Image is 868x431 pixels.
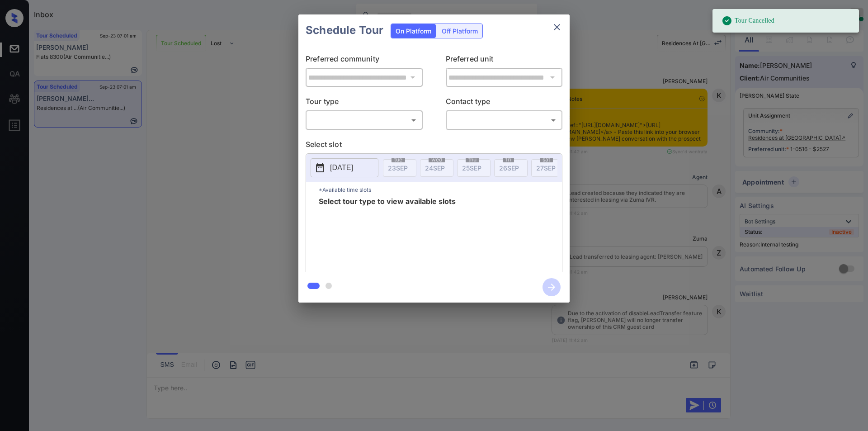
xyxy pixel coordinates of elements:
[306,139,562,153] p: Select slot
[298,14,391,46] h2: Schedule Tour
[306,53,423,68] p: Preferred community
[330,162,353,173] p: [DATE]
[311,158,378,177] button: [DATE]
[391,24,436,38] div: On Platform
[446,53,563,68] p: Preferred unit
[722,12,774,30] div: Tour Cancelled
[319,182,562,198] p: *Available time slots
[437,24,482,38] div: Off Platform
[306,96,423,110] p: Tour type
[319,198,456,270] span: Select tour type to view available slots
[446,96,563,110] p: Contact type
[548,18,566,36] button: close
